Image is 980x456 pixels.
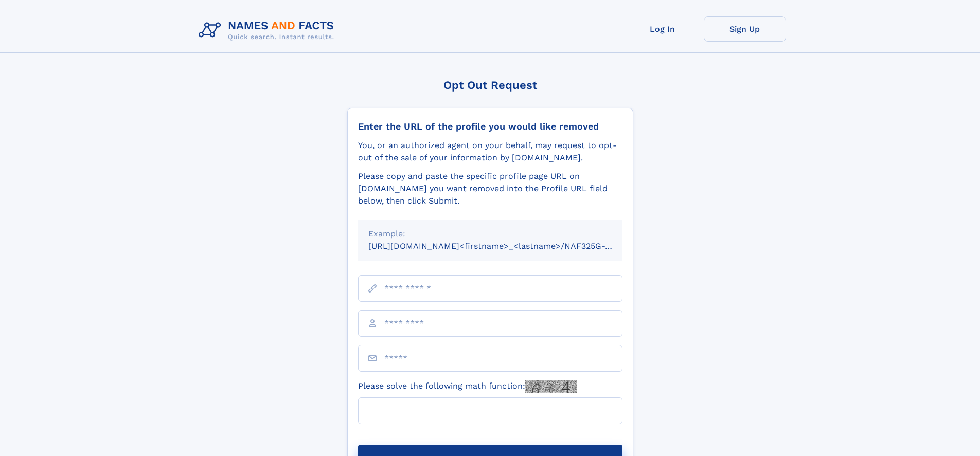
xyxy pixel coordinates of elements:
[368,228,612,240] div: Example:
[621,16,704,42] a: Log In
[704,16,786,42] a: Sign Up
[358,139,622,164] div: You, or an authorized agent on your behalf, may request to opt-out of the sale of your informatio...
[358,170,622,207] div: Please copy and paste the specific profile page URL on [DOMAIN_NAME] you want removed into the Pr...
[347,79,633,92] div: Opt Out Request
[194,16,343,44] img: Logo Names and Facts
[368,241,642,251] small: [URL][DOMAIN_NAME]<firstname>_<lastname>/NAF325G-xxxxxxxx
[358,121,622,132] div: Enter the URL of the profile you would like removed
[358,380,577,393] label: Please solve the following math function:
